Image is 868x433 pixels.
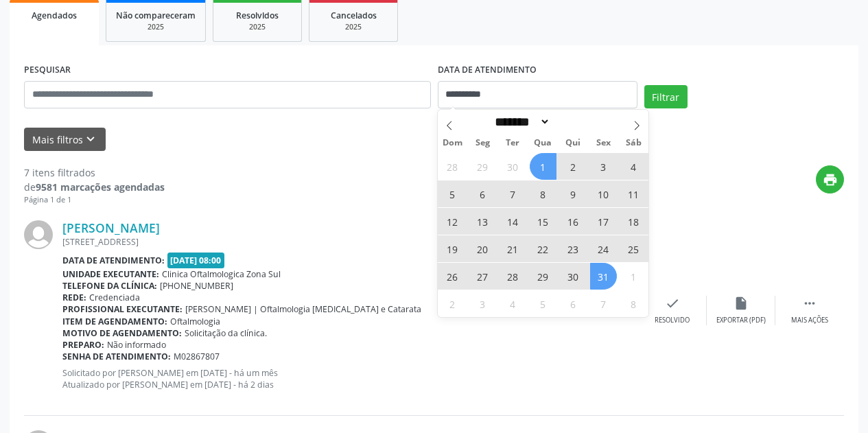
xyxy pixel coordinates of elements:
button: Mais filtroskeyboard_arrow_down [24,128,106,152]
input: Year [550,115,596,129]
span: Setembro 29, 2025 [469,153,496,180]
span: Outubro 4, 2025 [620,153,647,180]
div: Mais ações [791,316,828,325]
span: Outubro 27, 2025 [469,263,496,290]
button: Filtrar [644,85,688,108]
span: Outubro 29, 2025 [530,263,556,290]
span: Outubro 15, 2025 [530,208,556,235]
span: Solicitação da clínica. [185,327,267,339]
span: Outubro 16, 2025 [560,208,587,235]
span: Outubro 1, 2025 [530,153,556,180]
span: Novembro 8, 2025 [620,290,647,317]
span: Novembro 3, 2025 [469,290,496,317]
span: Outubro 20, 2025 [469,235,496,262]
span: Outubro 12, 2025 [439,208,466,235]
img: img [24,220,53,249]
span: Ter [497,139,528,148]
div: 2025 [319,22,388,32]
span: Agendados [32,10,77,21]
div: de [24,180,165,194]
span: Dom [438,139,468,148]
b: Profissional executante: [62,303,183,315]
span: Outubro 26, 2025 [439,263,466,290]
span: Sáb [618,139,648,148]
span: Outubro 23, 2025 [560,235,587,262]
b: Rede: [62,292,86,303]
span: Outubro 14, 2025 [500,208,526,235]
b: Senha de atendimento: [62,351,171,362]
span: Cancelados [331,10,377,21]
span: Novembro 4, 2025 [500,290,526,317]
span: Outubro 10, 2025 [590,180,617,207]
span: Outubro 9, 2025 [560,180,587,207]
span: M02867807 [174,351,220,362]
span: [DATE] 08:00 [167,253,225,268]
select: Month [491,115,551,129]
span: Outubro 19, 2025 [439,235,466,262]
b: Telefone da clínica: [62,280,157,292]
span: Outubro 21, 2025 [500,235,526,262]
div: 7 itens filtrados [24,165,165,180]
b: Preparo: [62,339,104,351]
span: Setembro 30, 2025 [500,153,526,180]
label: PESQUISAR [24,60,71,81]
span: Outubro 5, 2025 [439,180,466,207]
a: [PERSON_NAME] [62,220,160,235]
span: Seg [467,139,497,148]
span: Outubro 6, 2025 [469,180,496,207]
i:  [802,296,817,311]
strong: 9581 marcações agendadas [36,180,165,194]
span: Outubro 22, 2025 [530,235,556,262]
span: Outubro 24, 2025 [590,235,617,262]
button: print [816,165,844,194]
p: Solicitado por [PERSON_NAME] em [DATE] - há um mês Atualizado por [PERSON_NAME] em [DATE] - há 2 ... [62,367,638,390]
div: 2025 [116,22,196,32]
b: Unidade executante: [62,268,159,280]
span: Outubro 30, 2025 [560,263,587,290]
label: DATA DE ATENDIMENTO [438,60,537,81]
span: Outubro 2, 2025 [560,153,587,180]
i: keyboard_arrow_down [83,132,98,147]
span: Outubro 17, 2025 [590,208,617,235]
span: Outubro 13, 2025 [469,208,496,235]
div: Exportar (PDF) [716,316,766,325]
span: Resolvidos [236,10,279,21]
div: Página 1 de 1 [24,194,165,206]
span: Oftalmologia [170,316,220,327]
span: Outubro 11, 2025 [620,180,647,207]
span: Novembro 5, 2025 [530,290,556,317]
span: Outubro 25, 2025 [620,235,647,262]
span: Qui [558,139,588,148]
i: insert_drive_file [734,296,749,311]
b: Motivo de agendamento: [62,327,182,339]
span: Novembro 2, 2025 [439,290,466,317]
span: Outubro 3, 2025 [590,153,617,180]
span: [PERSON_NAME] | Oftalmologia [MEDICAL_DATA] e Catarata [185,303,421,315]
span: Não informado [107,339,166,351]
span: Setembro 28, 2025 [439,153,466,180]
span: [PHONE_NUMBER] [160,280,233,292]
span: Credenciada [89,292,140,303]
span: Clinica Oftalmologica Zona Sul [162,268,281,280]
b: Data de atendimento: [62,255,165,266]
span: Novembro 1, 2025 [620,263,647,290]
span: Outubro 8, 2025 [530,180,556,207]
span: Não compareceram [116,10,196,21]
span: Novembro 7, 2025 [590,290,617,317]
b: Item de agendamento: [62,316,167,327]
span: Outubro 18, 2025 [620,208,647,235]
span: Qua [528,139,558,148]
i: check [665,296,680,311]
div: Resolvido [655,316,690,325]
span: Outubro 31, 2025 [590,263,617,290]
div: [STREET_ADDRESS] [62,236,638,248]
span: Sex [588,139,618,148]
span: Outubro 7, 2025 [500,180,526,207]
span: Outubro 28, 2025 [500,263,526,290]
span: Novembro 6, 2025 [560,290,587,317]
div: 2025 [223,22,292,32]
i: print [823,172,838,187]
